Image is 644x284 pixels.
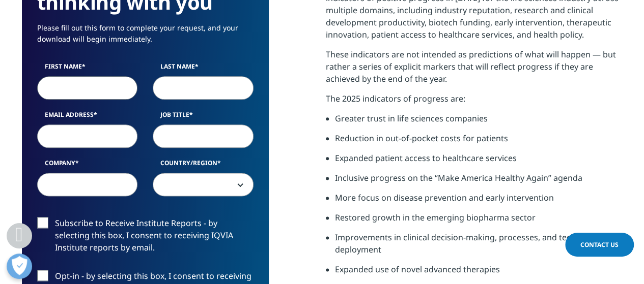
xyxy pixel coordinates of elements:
[335,231,623,263] li: Improvements in clinical decision-making, processes, and technology deployment
[37,62,138,76] label: First Name
[7,254,32,279] button: Open Preferences
[37,22,254,52] p: Please fill out this form to complete your request, and your download will begin immediately.
[326,48,623,92] p: These indicators are not intended as predictions of what will happen — but rather a series of exp...
[153,159,254,173] label: Country/Region
[335,152,623,172] li: Expanded patient access to healthcare services
[335,132,623,152] li: Reduction in out-of-pocket costs for patients
[37,159,138,173] label: Company
[565,233,634,257] a: Contact Us
[153,62,254,76] label: Last Name
[335,263,623,283] li: Expanded use of novel advanced therapies
[335,112,623,132] li: Greater trust in life sciences companies
[580,240,619,249] span: Contact Us
[153,110,254,124] label: Job Title
[335,211,623,231] li: Restored growth in the emerging biopharma sector
[37,217,254,259] label: Subscribe to Receive Institute Reports - by selecting this box, I consent to receiving IQVIA Inst...
[326,92,623,112] p: The 2025 indicators of progress are:
[335,172,623,192] li: Inclusive progress on the “Make America Healthy Again” agenda
[37,110,138,124] label: Email Address
[335,192,623,211] li: More focus on disease prevention and early intervention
